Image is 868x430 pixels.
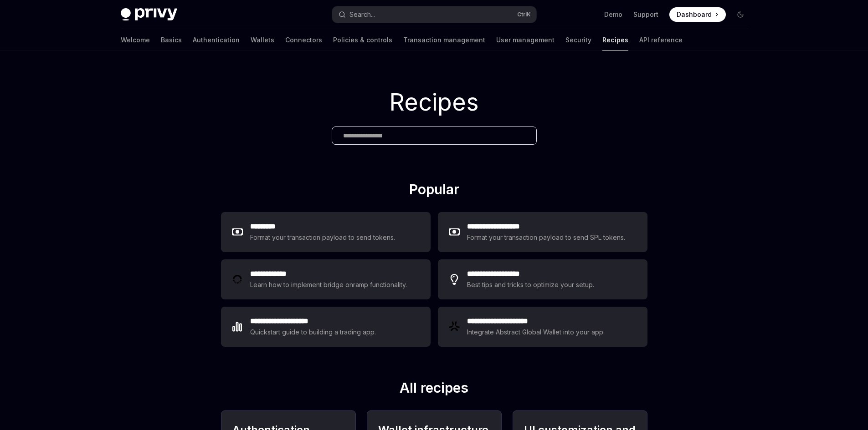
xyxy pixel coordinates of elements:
[602,29,628,51] a: Recipes
[517,11,531,18] span: Ctrl K
[221,181,647,201] h2: Popular
[677,10,712,19] span: Dashboard
[565,29,591,51] a: Security
[349,9,375,20] div: Search...
[639,29,683,51] a: API reference
[467,232,625,243] div: Format your transaction payload to send SPL tokens.
[250,327,376,338] div: Quickstart guide to building a trading app.
[285,29,322,51] a: Connectors
[250,232,395,243] div: Format your transaction payload to send tokens.
[467,327,605,338] div: Integrate Abstract Global Wallet into your app.
[121,29,150,51] a: Welcome
[121,8,177,21] img: dark logo
[332,6,536,23] button: Open search
[251,29,274,51] a: Wallets
[733,7,748,22] button: Toggle dark mode
[193,29,240,51] a: Authentication
[333,29,392,51] a: Policies & controls
[250,279,407,290] div: Learn how to implement bridge onramp functionality.
[403,29,485,51] a: Transaction management
[221,379,647,400] h2: All recipes
[604,10,622,19] a: Demo
[633,10,658,19] a: Support
[221,212,431,252] a: **** ****Format your transaction payload to send tokens.
[669,7,726,22] a: Dashboard
[221,259,431,299] a: **** **** ***Learn how to implement bridge onramp functionality.
[467,279,594,290] div: Best tips and tricks to optimize your setup.
[161,29,182,51] a: Basics
[496,29,555,51] a: User management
